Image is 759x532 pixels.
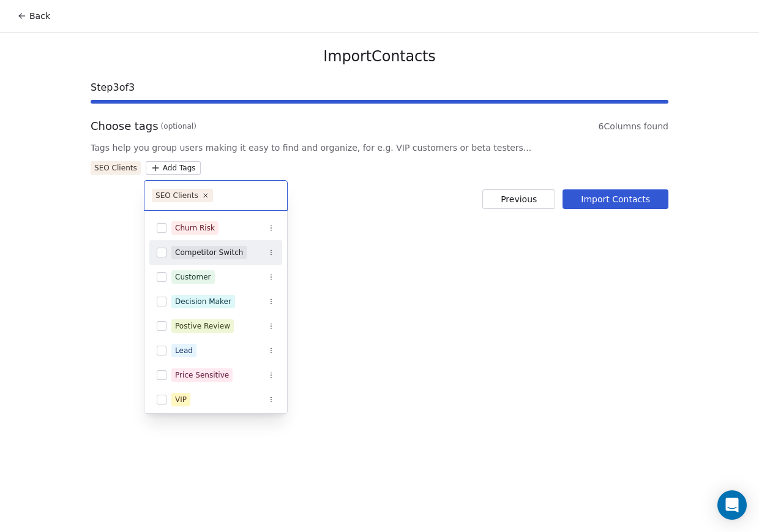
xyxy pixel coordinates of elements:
[175,247,243,258] div: Competitor Switch
[155,190,198,201] div: SEO Clients
[175,370,229,381] div: Price Sensitive
[175,394,187,405] div: VIP
[175,321,230,332] div: Postive Review
[175,296,231,307] div: Decision Maker
[175,222,215,234] div: Churn Risk
[149,216,282,461] div: Suggestions
[175,345,193,356] div: Lead
[175,272,211,283] div: Customer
